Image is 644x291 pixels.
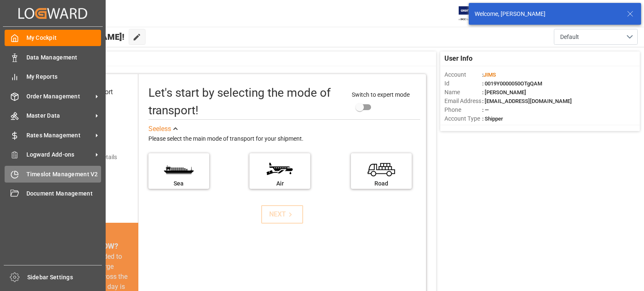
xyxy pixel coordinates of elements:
span: Default [560,33,579,41]
span: Logward Add-ons [26,150,93,159]
span: Sidebar Settings [27,273,102,282]
span: Switch to expert mode [352,91,410,98]
span: JIMS [483,72,496,78]
span: : [482,72,496,78]
button: NEXT [261,205,303,224]
div: Sea [153,179,205,188]
span: : 0019Y0000050OTgQAM [482,80,542,87]
span: Hello [PERSON_NAME]! [34,29,125,45]
span: Email Address [444,97,482,106]
span: Phone [444,106,482,114]
button: open menu [554,29,638,45]
span: Master Data [26,111,93,120]
span: Data Management [26,53,101,62]
div: Road [355,179,408,188]
span: : Shipper [482,116,503,122]
div: Air [254,179,306,188]
span: : [PERSON_NAME] [482,89,526,95]
div: Let's start by selecting the mode of transport! [148,84,344,119]
span: Order Management [26,92,93,101]
a: Timeslot Management V2 [5,166,101,182]
img: Exertis%20JAM%20-%20Email%20Logo.jpg_1722504956.jpg [459,6,488,21]
span: : — [482,107,489,113]
a: My Cockpit [5,30,101,46]
a: Data Management [5,49,101,65]
span: User Info [444,54,473,64]
span: Id [444,79,482,88]
span: Account [444,70,482,79]
span: : [EMAIL_ADDRESS][DOMAIN_NAME] [482,98,572,104]
div: Please select the main mode of transport for your shipment. [148,134,420,144]
div: NEXT [269,209,295,219]
div: Welcome, [PERSON_NAME] [475,10,619,18]
span: Account Type [444,114,482,123]
div: See less [148,124,171,134]
span: Timeslot Management V2 [26,170,101,179]
span: My Cockpit [26,33,101,42]
span: Rates Management [26,131,93,140]
span: Document Management [26,189,101,198]
span: Name [444,88,482,97]
span: My Reports [26,72,101,81]
div: Add shipping details [65,153,117,162]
